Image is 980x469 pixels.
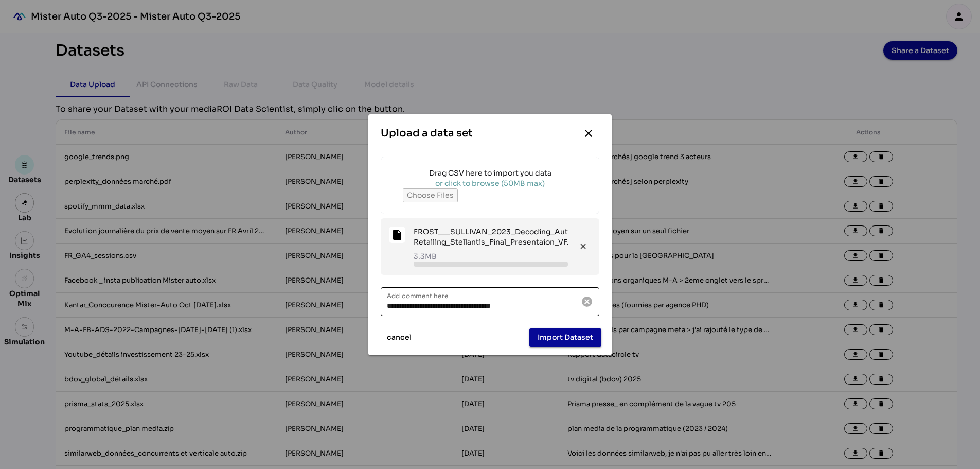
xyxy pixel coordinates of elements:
i: Clear [581,296,593,308]
i: insert_drive_file [389,227,405,243]
div: FROST___SULLIVAN_2023_Decoding_Auto_Aftermarket_E-Retailing_Stellantis_Final_Presentaion_VF.pdf [414,227,634,247]
div: or click to browse (50MB max) [403,178,578,188]
span: cancel [387,331,412,343]
span: Import Dataset [538,331,593,343]
button: cancel [379,328,420,347]
div: Drag CSV here to import you data [403,168,578,178]
input: Add comment here [387,287,575,316]
i: close [582,127,595,140]
div: 3.3MB [414,251,437,262]
button: Import Dataset [529,328,601,347]
div: Upload a data set [381,126,473,141]
i: close [579,242,587,251]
